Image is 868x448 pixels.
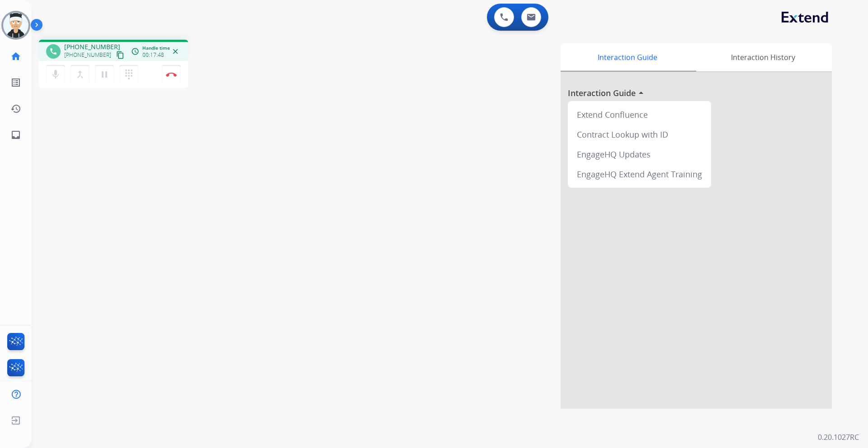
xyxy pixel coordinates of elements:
[571,164,708,184] div: EngageHQ Extend Agent Training
[142,51,164,59] span: 00:17:48
[142,45,170,51] span: Handle time
[64,42,120,51] span: [PHONE_NUMBER]
[99,69,110,80] mat-icon: pause
[561,43,694,71] div: Interaction Guide
[694,43,832,71] div: Interaction History
[116,51,124,59] mat-icon: content_copy
[10,77,21,88] mat-icon: list_alt
[131,47,139,55] mat-icon: access_time
[10,129,21,140] mat-icon: inbox
[75,69,85,80] mat-icon: merge_type
[10,103,21,114] mat-icon: history
[571,105,708,125] div: Extend Confluence
[10,51,21,62] mat-icon: home
[171,47,179,55] mat-icon: close
[49,47,57,55] mat-icon: phone
[166,72,177,77] img: control
[3,13,28,38] img: avatar
[123,69,134,80] mat-icon: dialpad
[64,51,111,59] span: [PHONE_NUMBER]
[818,432,859,443] p: 0.20.1027RC
[50,69,61,80] mat-icon: mic
[571,144,708,164] div: EngageHQ Updates
[571,125,708,144] div: Contract Lookup with ID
